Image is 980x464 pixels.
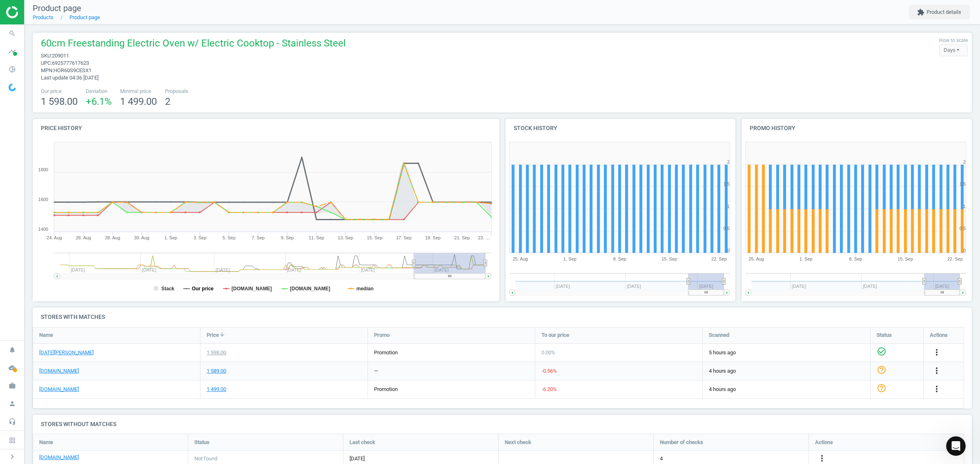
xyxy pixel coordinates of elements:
i: more_vert [932,347,942,357]
tspan: 19. Sep [425,235,441,240]
tspan: [DOMAIN_NAME] [290,286,330,292]
tspan: 3. Sep [194,235,207,240]
text: 2 [727,159,729,164]
span: Number of checks [660,439,703,446]
button: more_vert [817,453,827,464]
span: Promo [374,331,390,339]
tspan: 1. Sep [800,256,813,261]
a: [DOMAIN_NAME] [39,454,79,461]
tspan: 8. Sep [849,256,862,261]
span: -6.20 % [541,386,557,392]
i: timeline [4,44,20,59]
a: [DATE][PERSON_NAME] [39,349,94,356]
div: 1 499.00 [207,386,226,393]
tspan: 13. Sep [338,235,353,240]
text: 0 [963,248,966,253]
i: person [4,396,20,411]
span: mpn : [41,67,53,73]
span: Not found [194,455,217,462]
span: Name [39,331,53,339]
span: 2 [165,96,170,107]
span: promotion [374,386,398,392]
tspan: 21. Sep [454,235,470,240]
span: 4 hours ago [709,386,864,393]
span: Last update 04:36 [DATE] [41,75,98,81]
span: -0.56 % [541,368,557,374]
span: promotion [374,349,398,356]
span: Our price [41,88,78,95]
tspan: Our price [192,286,214,292]
div: Days [939,44,968,56]
i: pie_chart_outlined [4,62,20,77]
tspan: 22. Sep [711,256,726,261]
span: 6925777617623 [52,60,89,66]
tspan: 15. Sep [661,256,677,261]
button: more_vert [932,384,942,395]
button: more_vert [932,347,942,358]
i: work [4,378,20,393]
text: 2 [963,159,966,164]
span: HOR60S9CESX1 [53,67,91,73]
span: [DATE] [350,455,492,462]
span: Actions [815,439,833,446]
text: 1400 [38,227,48,232]
i: more_vert [932,366,942,376]
i: check_circle_outline [877,347,886,356]
h4: Stores with matches [33,307,972,327]
tspan: [DOMAIN_NAME] [232,286,272,292]
tspan: 9. Sep [281,235,294,240]
span: To our price [541,331,569,339]
span: upc : [41,60,52,66]
i: help_outline [877,365,886,375]
tspan: 28. Aug [105,235,120,240]
span: 4 [660,455,663,462]
img: wGWNvw8QSZomAAAAABJRU5ErkJggg== [9,84,16,91]
tspan: 5. Sep [223,235,236,240]
iframe: Intercom live chat [946,436,966,456]
span: +6.1 % [86,96,112,107]
text: 0 [727,248,729,253]
span: 1 598.00 [41,96,78,107]
tspan: 23. … [478,235,490,240]
span: Actions [930,331,948,339]
span: Price [207,331,219,339]
span: Minimal price [120,88,157,95]
text: 0.5 [723,226,729,231]
tspan: 1. Sep [164,235,177,240]
span: Deviation [86,88,112,95]
span: 209011 [52,53,69,59]
tspan: 30. Aug [134,235,149,240]
img: ajHJNr6hYgQAAAAASUVORK5CYII= [6,6,64,18]
i: headset_mic [4,414,20,429]
span: 4 hours ago [709,367,864,375]
text: 1.5 [723,181,729,186]
h4: Stock history [506,119,736,138]
div: — [374,367,378,375]
span: 1 499.00 [120,96,157,107]
span: Product page [33,3,81,13]
button: chevron_right [2,451,22,462]
button: extensionProduct details [909,5,970,20]
div: 1 589.00 [207,367,226,375]
tspan: 22. Sep [947,256,963,261]
i: extension [917,9,924,16]
i: more_vert [817,453,827,463]
span: Name [39,439,53,446]
tspan: 11. Sep [309,235,324,240]
text: 1600 [38,197,48,202]
tspan: 25. Aug [749,256,764,261]
i: arrow_downward [219,331,225,338]
tspan: 8. Sep [613,256,626,261]
a: Product page [69,14,100,20]
a: [DOMAIN_NAME] [39,386,79,393]
tspan: 24. Aug [47,235,62,240]
h4: Price history [33,119,499,138]
a: [DOMAIN_NAME] [39,367,79,375]
tspan: Stack [161,286,174,292]
h4: Stores without matches [33,415,972,434]
span: sku : [41,53,52,59]
span: 5 hours ago [709,349,864,356]
tspan: 15. Sep [367,235,383,240]
span: Proposals [165,88,188,95]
